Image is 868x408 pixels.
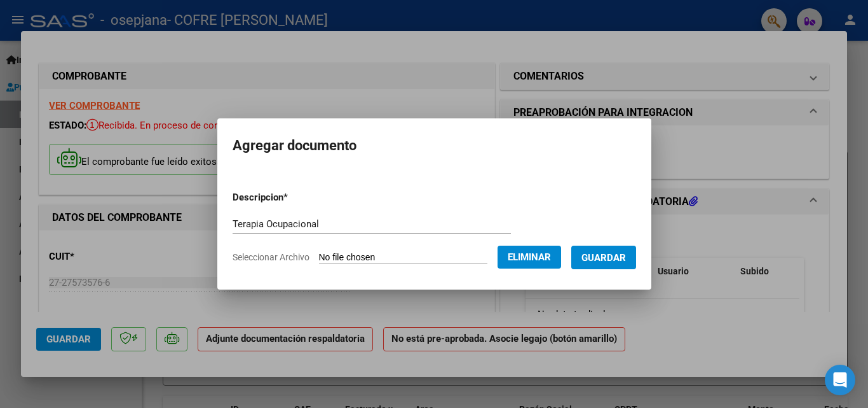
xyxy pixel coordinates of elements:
[233,252,309,262] span: Seleccionar Archivo
[233,190,354,205] p: Descripcion
[825,365,855,395] div: Open Intercom Messenger
[233,134,636,158] h2: Agregar documento
[571,246,636,269] button: Guardar
[508,251,551,263] span: Eliminar
[581,252,626,264] span: Guardar
[498,246,561,269] button: Eliminar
